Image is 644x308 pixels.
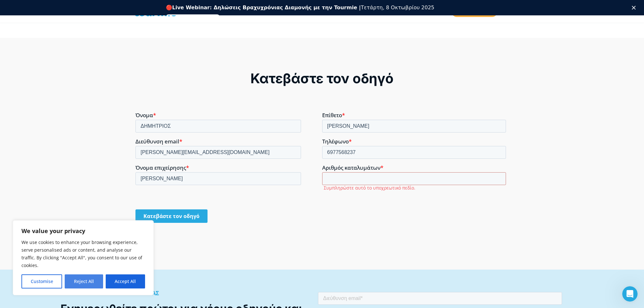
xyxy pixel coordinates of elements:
button: Reject All [65,274,103,288]
div: Κατεβάστε τον οδηγό [135,70,509,87]
span: Αριθμός καταλυμάτων [187,52,245,59]
span: Τηλέφωνο [187,26,213,33]
p: We use cookies to enhance your browsing experience, serve personalised ads or content, and analys... [21,239,145,269]
iframe: Intercom live chat [622,286,638,302]
button: Customise [21,274,62,288]
b: Live Webinar: Δηλώσεις Βραχυχρόνιας Διαμονής με την Tourmie | [172,4,361,11]
button: Accept All [106,274,145,288]
p: We value your privacy [21,227,145,235]
div: 🔴 Τετάρτη, 8 Οκτωβρίου 2025 [166,4,435,11]
a: Εγγραφείτε δωρεάν [166,14,220,22]
label: Συμπληρώστε αυτό το υποχρεωτικό πεδίο. [188,73,373,79]
iframe: Form 1 [135,112,509,228]
div: Κλείσιμο [632,6,638,10]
